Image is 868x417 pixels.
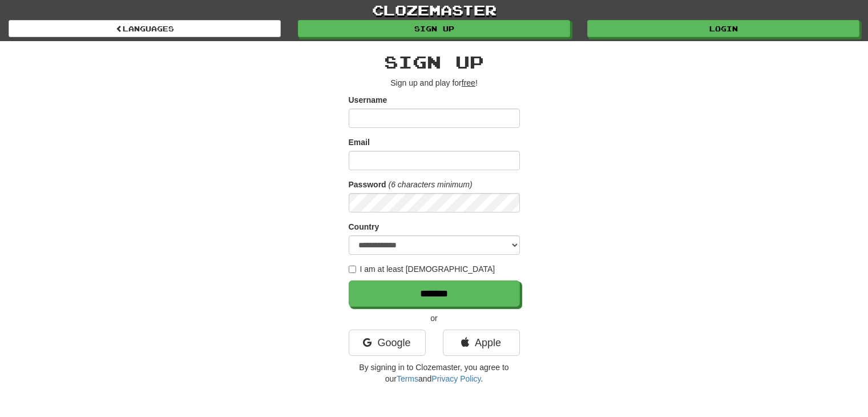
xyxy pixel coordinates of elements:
[349,179,386,190] label: Password
[443,330,520,356] a: Apple
[349,94,387,106] label: Username
[389,180,473,189] em: (6 characters minimum)
[397,374,418,383] a: Terms
[349,263,495,275] label: I am at least [DEMOGRAPHIC_DATA]
[349,312,520,324] p: or
[431,374,481,383] a: Privacy Policy
[349,137,370,148] label: Email
[298,20,570,37] a: Sign up
[349,53,520,71] h2: Sign up
[587,20,859,37] a: Login
[349,330,426,356] a: Google
[349,77,520,89] p: Sign up and play for !
[349,362,520,384] p: By signing in to Clozemaster, you agree to our and .
[462,78,475,87] u: free
[349,266,356,273] input: I am at least [DEMOGRAPHIC_DATA]
[349,221,380,232] label: Country
[9,20,281,37] a: Languages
